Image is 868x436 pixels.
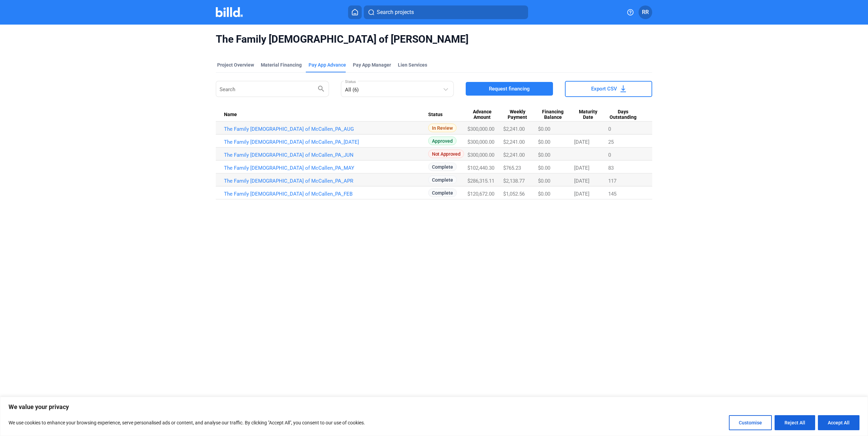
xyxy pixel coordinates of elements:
[538,191,550,197] span: $0.00
[224,191,428,197] a: The Family [DEMOGRAPHIC_DATA] of McCallen_PA_FEB
[309,61,346,68] div: Pay App Advance
[217,61,254,68] div: Project Overview
[9,403,859,411] p: We value your privacy
[467,165,494,171] span: $102,440.30
[428,163,457,171] span: Complete
[608,109,638,121] span: Days Outstanding
[503,126,525,132] span: $2,241.00
[428,150,464,158] span: Not Approved
[216,33,652,46] span: The Family [DEMOGRAPHIC_DATA] of [PERSON_NAME]
[467,152,494,158] span: $300,000.00
[428,112,443,118] span: Status
[467,109,503,121] div: Advance Amount
[608,109,644,121] div: Days Outstanding
[538,139,550,145] span: $0.00
[503,139,525,145] span: $2,241.00
[639,5,652,19] button: RR
[377,8,414,16] span: Search projects
[224,178,428,184] a: The Family [DEMOGRAPHIC_DATA] of McCallen_PA_APR
[467,109,497,121] span: Advance Amount
[489,85,530,92] span: Request financing
[317,84,325,93] mat-icon: search
[574,178,589,184] span: [DATE]
[467,126,494,132] span: $300,000.00
[428,112,467,118] div: Status
[261,61,302,68] div: Material Financing
[574,139,589,145] span: [DATE]
[574,109,602,121] span: Maturity Date
[608,152,611,158] span: 0
[428,188,457,197] span: Complete
[224,165,428,171] a: The Family [DEMOGRAPHIC_DATA] of McCallen_PA_MAY
[538,165,550,171] span: $0.00
[608,165,614,171] span: 83
[608,178,616,184] span: 117
[216,7,243,17] img: Billd Company Logo
[398,61,427,68] div: Lien Services
[345,87,359,93] mat-select-trigger: All (6)
[574,165,589,171] span: [DATE]
[608,126,611,132] span: 0
[9,419,365,427] p: We use cookies to enhance your browsing experience, serve personalised ads or content, and analys...
[538,152,550,158] span: $0.00
[467,139,494,145] span: $300,000.00
[503,109,532,121] span: Weekly Payment
[538,109,568,121] span: Financing Balance
[729,415,772,430] button: Customise
[538,109,574,121] div: Financing Balance
[538,126,550,132] span: $0.00
[428,175,457,184] span: Complete
[224,126,428,132] a: The Family [DEMOGRAPHIC_DATA] of McCallen_PA_AUG
[503,109,538,121] div: Weekly Payment
[428,124,457,132] span: In Review
[608,139,614,145] span: 25
[224,112,428,118] div: Name
[353,61,391,68] span: Pay App Manager
[608,191,616,197] span: 145
[467,178,494,184] span: $286,315.11
[224,112,237,118] span: Name
[466,82,553,96] button: Request financing
[591,85,617,92] span: Export CSV
[574,191,589,197] span: [DATE]
[467,191,494,197] span: $120,672.00
[224,152,428,158] a: The Family [DEMOGRAPHIC_DATA] of McCallen_PA_JUN
[775,415,815,430] button: Reject All
[503,178,525,184] span: $2,138.77
[574,109,608,121] div: Maturity Date
[428,137,457,145] span: Approved
[503,165,521,171] span: $765.23
[503,152,525,158] span: $2,241.00
[818,415,859,430] button: Accept All
[503,191,525,197] span: $1,052.56
[224,139,428,145] a: The Family [DEMOGRAPHIC_DATA] of McCallen_PA_[DATE]
[642,8,649,16] span: RR
[565,81,652,97] button: Export CSV
[538,178,550,184] span: $0.00
[364,5,528,19] button: Search projects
